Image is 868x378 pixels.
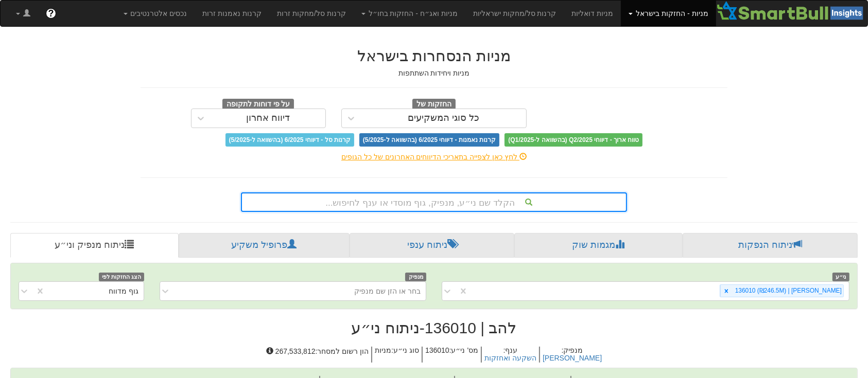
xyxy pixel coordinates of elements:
a: ניתוח ענפי [350,233,514,258]
a: ניתוח הנפקות [683,233,858,258]
h5: הון רשום למסחר : 267,533,812 [264,347,371,363]
div: גוף מדווח [109,286,138,296]
a: ניתוח מנפיק וני״ע [10,233,179,258]
a: נכסים אלטרנטיבים [116,1,195,26]
h5: מס' ני״ע : 136010 [422,347,481,363]
div: לחץ כאן לצפייה בתאריכי הדיווחים האחרונים של כל הגופים [133,152,735,162]
img: Smartbull [716,1,867,21]
h5: ענף : [481,347,539,363]
h5: מניות ויחידות השתתפות [141,69,727,77]
a: קרנות סל/מחקות ישראליות [465,1,564,26]
a: מניות - החזקות בישראל [621,1,716,26]
div: [PERSON_NAME] | 136010 (₪246.5M) [732,285,843,297]
span: על פי דוחות לתקופה [222,99,294,110]
h5: מנפיק : [539,347,604,363]
span: קרנות נאמנות - דיווחי 6/2025 (בהשוואה ל-5/2025) [359,133,499,147]
div: הקלד שם ני״ע, מנפיק, גוף מוסדי או ענף לחיפוש... [242,193,626,211]
h2: להב | 136010 - ניתוח ני״ע [10,319,858,336]
h2: מניות הנסחרות בישראל [141,47,727,64]
span: מנפיק [405,273,426,281]
a: מניות ואג״ח - החזקות בחו״ל [354,1,465,26]
a: פרופיל משקיע [179,233,350,258]
span: ? [48,8,54,19]
span: החזקות של [412,99,456,110]
span: הצג החזקות לפי [99,273,144,281]
a: ? [38,1,64,26]
span: קרנות סל - דיווחי 6/2025 (בהשוואה ל-5/2025) [225,133,354,147]
h5: סוג ני״ע : מניות [371,347,422,363]
span: ני״ע [832,273,849,281]
a: קרנות סל/מחקות זרות [269,1,354,26]
button: השקעה ואחזקות [484,354,536,362]
a: קרנות נאמנות זרות [195,1,269,26]
a: מניות דואליות [564,1,621,26]
div: כל סוגי המשקיעים [408,113,479,123]
div: בחר או הזן שם מנפיק [354,286,421,296]
div: דיווח אחרון [246,113,290,123]
span: טווח ארוך - דיווחי Q2/2025 (בהשוואה ל-Q1/2025) [505,133,643,147]
button: [PERSON_NAME] [543,354,602,362]
a: מגמות שוק [514,233,683,258]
